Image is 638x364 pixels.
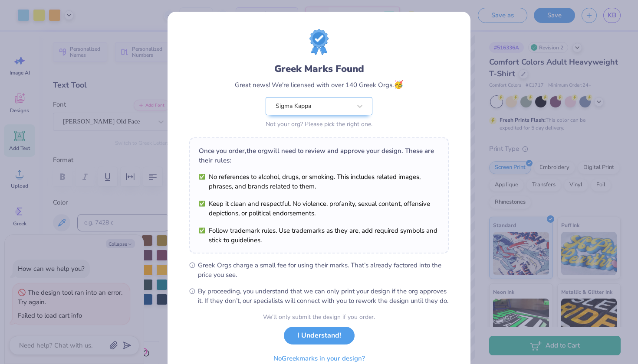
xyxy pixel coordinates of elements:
div: Not your org? Please pick the right one. [266,120,372,129]
span: Greek Orgs charge a small fee for using their marks. That’s already factored into the price you see. [198,260,449,279]
div: We’ll only submit the design if you order. [263,312,375,322]
img: License badge [309,29,329,55]
li: Keep it clean and respectful. No violence, profanity, sexual content, offensive depictions, or po... [199,199,439,218]
div: Once you order, the org will need to review and approve your design. These are their rules: [199,146,439,165]
span: 🥳 [394,79,403,90]
div: Greek Marks Found [274,62,364,76]
li: Follow trademark rules. Use trademarks as they are, add required symbols and stick to guidelines. [199,226,439,245]
li: No references to alcohol, drugs, or smoking. This includes related images, phrases, and brands re... [199,172,439,191]
button: I Understand! [284,327,355,344]
span: By proceeding, you understand that we can only print your design if the org approves it. If they ... [198,286,449,305]
div: Great news! We're licensed with over 140 Greek Orgs. [235,79,403,91]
